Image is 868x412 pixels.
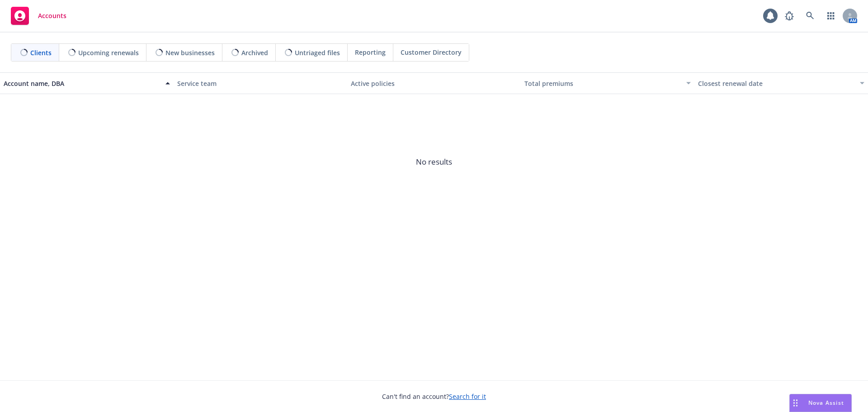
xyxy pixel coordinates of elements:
button: Active policies [347,72,521,94]
div: Active policies [351,79,517,88]
a: Switch app [822,7,840,25]
span: Can't find an account? [382,392,486,401]
a: Report a Bug [780,7,798,25]
button: Total premiums [521,72,694,94]
button: Nova Assist [789,394,852,412]
span: Upcoming renewals [78,48,139,57]
div: Closest renewal date [698,79,854,88]
span: Nova Assist [808,399,844,407]
span: New businesses [165,48,215,57]
span: Clients [30,48,52,57]
button: Service team [174,72,347,94]
a: Search for it [449,392,486,401]
span: Reporting [355,47,386,57]
div: Total premiums [524,79,681,88]
span: Accounts [38,12,66,19]
a: Search [801,7,819,25]
button: Closest renewal date [694,72,868,94]
span: Untriaged files [295,48,340,57]
div: Drag to move [790,394,801,412]
span: Archived [241,48,268,57]
div: Account name, DBA [4,79,160,88]
div: Service team [177,79,344,88]
a: Accounts [7,3,70,28]
span: Customer Directory [401,47,462,57]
